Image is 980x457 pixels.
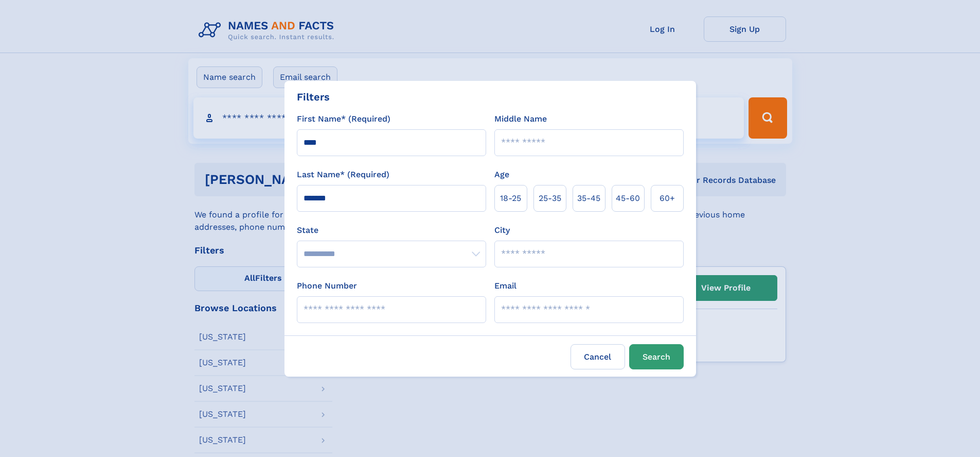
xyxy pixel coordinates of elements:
label: Middle Name [494,113,547,125]
label: Phone Number [297,280,357,292]
label: City [494,224,510,236]
label: Email [494,280,516,292]
label: First Name* (Required) [297,113,390,125]
label: Cancel [571,344,625,369]
span: 60+ [660,192,675,205]
span: 18‑25 [500,192,521,205]
label: State [297,224,486,236]
div: Filters [297,89,330,105]
span: 35‑45 [577,192,600,205]
span: 25‑35 [539,192,561,205]
label: Last Name* (Required) [297,168,389,181]
span: 45‑60 [616,192,640,205]
label: Age [494,168,509,181]
button: Search [629,344,684,369]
